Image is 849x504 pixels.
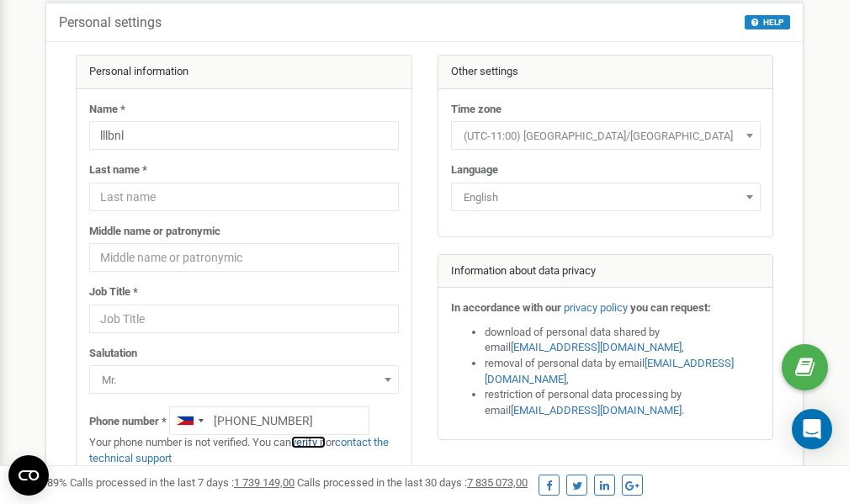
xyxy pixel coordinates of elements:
[89,102,125,118] label: Name *
[59,15,162,30] h5: Personal settings
[451,183,761,211] span: English
[630,301,711,314] strong: you can request:
[485,387,761,418] li: restriction of personal data processing by email .
[485,357,734,385] a: [EMAIL_ADDRESS][DOMAIN_NAME]
[77,56,411,89] div: Personal information
[451,121,761,150] span: (UTC-11:00) Pacific/Midway
[89,121,399,150] input: Name
[291,436,326,448] a: verify it
[564,301,628,314] a: privacy policy
[467,476,528,489] u: 7 835 073,00
[89,365,399,394] span: Mr.
[297,476,528,489] span: Calls processed in the last 30 days :
[451,102,501,118] label: Time zone
[89,414,167,430] label: Phone number *
[451,162,498,178] label: Language
[451,301,561,314] strong: In accordance with our
[234,476,294,489] u: 1 739 149,00
[70,476,294,489] span: Calls processed in the last 7 days :
[89,436,389,464] a: contact the technical support
[89,305,399,333] input: Job Title
[438,255,773,289] div: Information about data privacy
[457,186,755,210] span: English
[792,409,832,449] div: Open Intercom Messenger
[485,356,761,387] li: removal of personal data by email ,
[170,407,209,434] div: Telephone country code
[169,406,369,435] input: +1-800-555-55-55
[89,162,147,178] label: Last name *
[745,15,790,29] button: HELP
[95,369,393,392] span: Mr.
[438,56,773,89] div: Other settings
[457,125,755,148] span: (UTC-11:00) Pacific/Midway
[89,346,137,362] label: Salutation
[8,455,49,496] button: Open CMP widget
[89,224,220,240] label: Middle name or patronymic
[511,341,682,353] a: [EMAIL_ADDRESS][DOMAIN_NAME]
[511,404,682,416] a: [EMAIL_ADDRESS][DOMAIN_NAME]
[485,325,761,356] li: download of personal data shared by email ,
[89,284,138,300] label: Job Title *
[89,183,399,211] input: Last name
[89,435,399,466] p: Your phone number is not verified. You can or
[89,243,399,272] input: Middle name or patronymic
